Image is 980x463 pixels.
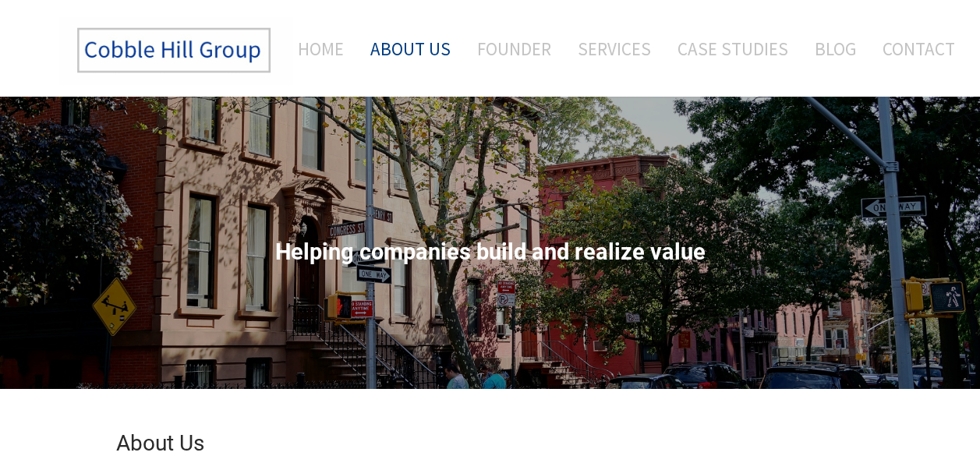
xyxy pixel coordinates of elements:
a: About Us [359,16,462,81]
img: The Cobble Hill Group LLC [59,16,293,85]
a: Contact [871,16,955,81]
a: Home [274,16,356,81]
a: Services [566,16,663,81]
h2: About Us [116,433,865,454]
span: Helping companies build and realize value [275,239,706,265]
a: Case Studies [666,16,800,81]
a: Blog [803,16,868,81]
a: Founder [465,16,563,81]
